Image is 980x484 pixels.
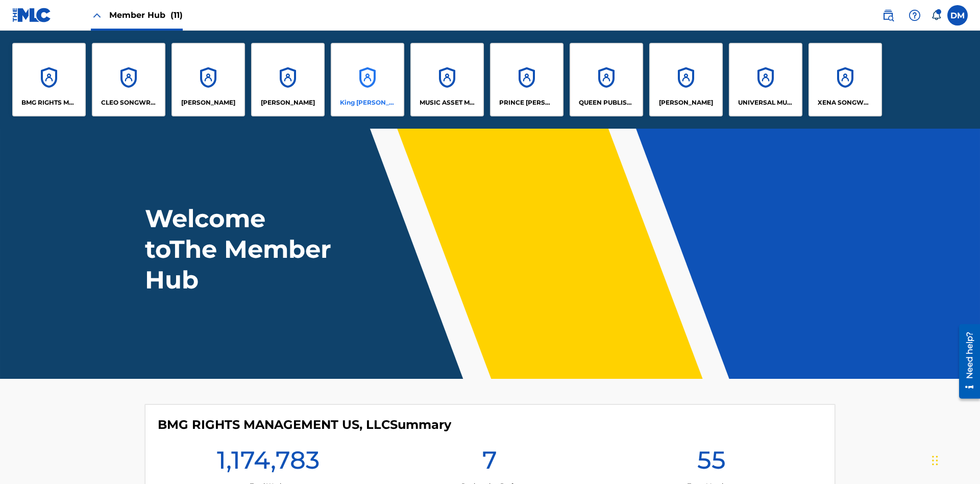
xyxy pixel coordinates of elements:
div: Help [904,5,925,26]
div: User Menu [947,5,968,26]
p: MUSIC ASSET MANAGEMENT (MAM) [420,98,475,107]
a: Accounts[PERSON_NAME] [171,43,245,116]
img: Close [91,9,103,21]
p: RONALD MCTESTERSON [659,98,713,107]
img: help [909,9,921,21]
div: Drag [932,445,938,476]
p: ELVIS COSTELLO [181,98,235,107]
h1: 55 [697,445,726,481]
img: search [882,9,894,21]
p: EYAMA MCSINGER [261,98,315,107]
a: Accounts[PERSON_NAME] [649,43,723,116]
span: (11) [170,10,183,20]
a: AccountsMUSIC ASSET MANAGEMENT (MAM) [410,43,484,116]
h1: 1,174,783 [217,445,320,481]
h4: BMG RIGHTS MANAGEMENT US, LLC [158,417,451,432]
p: PRINCE MCTESTERSON [499,98,555,107]
iframe: Resource Center [951,320,980,404]
a: AccountsPRINCE [PERSON_NAME] [490,43,563,116]
p: King McTesterson [340,98,396,107]
div: Notifications [931,10,941,20]
p: QUEEN PUBLISHA [579,98,634,107]
h1: Welcome to The Member Hub [145,203,336,295]
a: AccountsUNIVERSAL MUSIC PUB GROUP [729,43,802,116]
a: Public Search [878,5,898,26]
p: BMG RIGHTS MANAGEMENT US, LLC [21,98,77,107]
a: AccountsXENA SONGWRITER [808,43,882,116]
p: CLEO SONGWRITER [101,98,157,107]
h1: 7 [482,445,497,481]
p: XENA SONGWRITER [818,98,873,107]
a: AccountsBMG RIGHTS MANAGEMENT US, LLC [12,43,86,116]
a: AccountsCLEO SONGWRITER [92,43,165,116]
span: Member Hub [109,9,183,21]
img: MLC Logo [12,8,52,22]
a: AccountsQUEEN PUBLISHA [570,43,643,116]
p: UNIVERSAL MUSIC PUB GROUP [738,98,794,107]
a: AccountsKing [PERSON_NAME] [331,43,404,116]
iframe: Chat Widget [929,435,980,484]
a: Accounts[PERSON_NAME] [251,43,325,116]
